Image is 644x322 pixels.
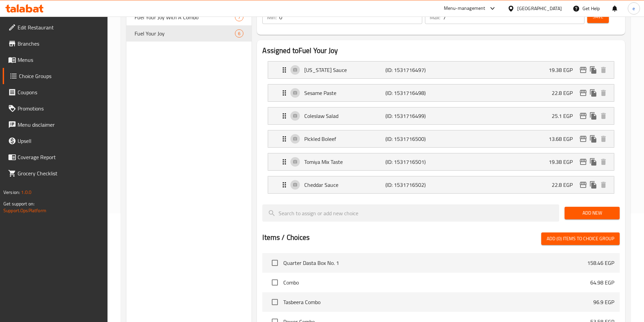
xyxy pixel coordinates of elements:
div: [GEOGRAPHIC_DATA] [517,5,562,12]
span: Quarter Dasta Box No. 1 [283,259,587,267]
button: duplicate [588,134,598,144]
span: Select choice [268,256,282,270]
span: Menus [18,56,102,64]
p: Pickled Boleef [304,135,385,143]
button: edit [578,180,588,190]
button: delete [598,180,609,190]
a: Grocery Checklist [3,165,108,181]
button: duplicate [588,157,598,167]
span: e [633,5,635,12]
h2: Assigned to Fuel Your Joy [262,46,620,56]
p: [US_STATE] Sauce [304,66,385,74]
span: 1.0.0 [21,188,31,197]
span: Grocery Checklist [18,169,102,177]
li: Expand [262,81,620,104]
span: Fuel Your Joy [135,29,235,38]
span: 7 [235,14,243,21]
p: 25.1 EGP [552,112,578,120]
div: Expand [268,176,614,193]
button: Add (0) items to choice group [541,232,620,245]
p: 22.8 EGP [552,181,578,189]
p: 64.98 EGP [590,278,614,287]
p: Cheddar Sauce [304,181,385,189]
div: Choices [235,29,243,38]
span: Fuel Your Joy With A Combo [135,13,235,21]
button: edit [578,88,588,98]
p: (ID: 1531716497) [385,66,439,74]
span: Coupons [18,88,102,96]
span: Add (0) items to choice group [547,234,614,243]
li: Expand [262,173,620,196]
a: Support.OpsPlatform [3,206,46,215]
span: Save [593,13,603,21]
button: edit [578,134,588,144]
p: 19.38 EGP [549,66,578,74]
p: Min: [267,13,277,21]
a: Branches [3,35,108,52]
div: Expand [268,61,614,78]
p: Tomiya Mix Taste [304,158,385,166]
p: Coleslaw Salad [304,112,385,120]
button: Add New [565,207,620,219]
button: duplicate [588,111,598,121]
a: Menu disclaimer [3,117,108,133]
span: Select choice [268,275,282,290]
a: Edit Restaurant [3,19,108,35]
p: Sesame Paste [304,89,385,97]
button: duplicate [588,65,598,75]
p: (ID: 1531716498) [385,89,439,97]
button: delete [598,134,609,144]
p: (ID: 1531716500) [385,135,439,143]
li: Expand [262,104,620,127]
button: delete [598,65,609,75]
span: Edit Restaurant [18,23,102,31]
span: Menu disclaimer [18,121,102,129]
p: 13.68 EGP [549,135,578,143]
li: Expand [262,58,620,81]
div: Fuel Your Joy6 [126,25,252,42]
span: Choice Groups [19,72,102,80]
span: Upsell [18,137,102,145]
div: Expand [268,107,614,124]
p: 96.9 EGP [593,298,614,306]
button: duplicate [588,180,598,190]
p: (ID: 1531716499) [385,112,439,120]
button: edit [578,111,588,121]
span: Combo [283,278,590,287]
li: Expand [262,150,620,173]
p: 158.46 EGP [587,259,614,267]
button: delete [598,111,609,121]
span: Tasbeera Combo [283,298,593,306]
a: Upsell [3,133,108,149]
button: delete [598,157,609,167]
li: Expand [262,127,620,150]
span: Branches [18,40,102,48]
p: Max: [430,13,440,21]
a: Coupons [3,84,108,100]
div: Menu-management [444,4,485,13]
span: Version: [3,188,20,197]
button: edit [578,65,588,75]
a: Promotions [3,100,108,117]
button: duplicate [588,88,598,98]
span: Coverage Report [18,153,102,161]
p: (ID: 1531716501) [385,158,439,166]
div: Expand [268,153,614,170]
span: Get support on: [3,199,34,208]
div: Expand [268,130,614,147]
a: Choice Groups [3,68,108,84]
div: Choices [235,13,243,21]
span: 6 [235,30,243,37]
div: Fuel Your Joy With A Combo7 [126,9,252,25]
input: search [262,204,559,222]
p: (ID: 1531716502) [385,181,439,189]
a: Menus [3,52,108,68]
button: edit [578,157,588,167]
div: Expand [268,84,614,101]
span: Promotions [18,104,102,113]
button: delete [598,88,609,98]
h2: Items / Choices [262,232,310,243]
p: 19.38 EGP [549,158,578,166]
a: Coverage Report [3,149,108,165]
span: Add New [570,209,614,217]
